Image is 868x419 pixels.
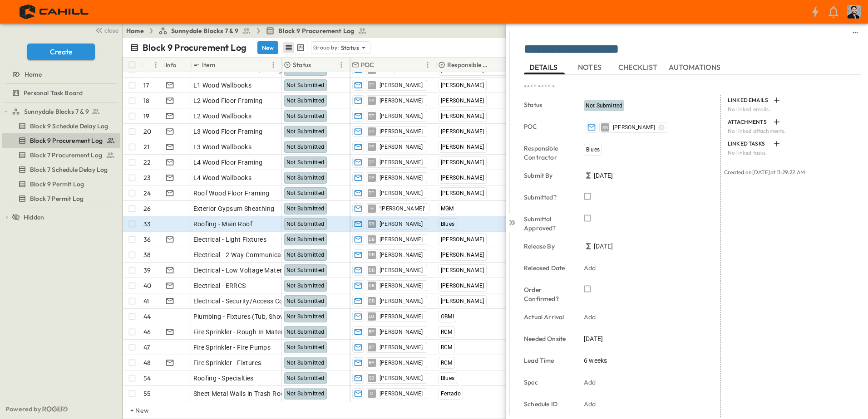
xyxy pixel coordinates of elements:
img: Profile Picture [847,5,861,19]
p: 48 [143,358,151,367]
span: [PERSON_NAME] [380,190,423,197]
p: 47 [143,343,150,352]
p: Add [584,400,596,409]
span: Not Submitted [286,283,325,289]
span: [DATE] [594,242,613,251]
span: [PERSON_NAME] [380,375,423,382]
span: Not Submitted [286,298,325,304]
span: DB [369,254,375,255]
span: MGM [441,205,454,212]
p: 33 [143,219,151,229]
span: Fire Sprinkler - Fixtures [193,358,261,367]
span: Block 7 Permit Log [30,194,84,203]
span: Block 9 Schedule Delay Log [30,122,108,131]
p: Status [293,60,311,69]
span: AUTOMATIONS [669,63,723,71]
span: [PERSON_NAME] [441,159,484,166]
span: RP [369,362,375,363]
span: [PERSON_NAME] [380,359,423,366]
p: POC [524,122,571,131]
span: Not Submitted [286,205,325,212]
p: Responsible Contractor [524,144,571,162]
p: 44 [143,312,151,321]
span: [PERSON_NAME] [380,143,423,151]
span: L3 Wood Wallbooks [193,142,252,151]
p: Release By [524,242,571,251]
button: sidedrawer-menu [850,27,861,38]
span: CHECKLIST [618,63,660,71]
p: Item [202,60,215,69]
p: 40 [143,281,151,290]
span: Not Submitted [286,190,325,196]
span: RP [369,331,375,332]
p: 36 [143,235,151,244]
span: L1 Wood Wallbooks [193,81,252,90]
span: C [370,393,373,394]
p: Actual Arrival [524,312,571,322]
span: Roofing - Specialties [193,374,254,383]
span: [PERSON_NAME] [380,128,423,135]
span: Hidden [24,213,44,222]
span: Sunnydale Blocks 7 & 9 [171,26,239,35]
span: [PERSON_NAME] [380,328,423,336]
span: Electrical - ERRCS [193,281,246,290]
span: Blues [586,146,600,153]
span: [PERSON_NAME] [441,190,484,196]
span: TP [369,193,375,193]
span: 6 weeks [584,356,607,365]
span: Block 9 Procurement Log [30,136,103,145]
span: [PERSON_NAME] [441,267,484,273]
p: + New [130,406,136,415]
span: Fire Sprinkler - Rough In Materials [193,327,294,336]
span: Blues [441,375,455,381]
span: DETAILS [529,63,559,71]
p: 41 [143,297,149,306]
span: [PERSON_NAME] [441,144,484,150]
div: test [2,162,120,177]
p: 23 [143,173,151,182]
div: test [2,104,120,119]
span: Not Submitted [286,221,325,227]
p: Add [584,263,596,273]
span: Not Submitted [286,375,325,381]
span: Block 9 Permit Log [30,180,84,189]
p: 22 [143,158,151,167]
p: No linked emails. [728,106,855,113]
p: Spec [524,378,571,387]
span: '[PERSON_NAME]' [380,205,425,212]
span: RP [369,347,375,347]
p: 46 [143,327,151,336]
span: Not Submitted [286,236,325,243]
p: Submit By [524,171,571,180]
span: L4 Wood Floor Framing [193,158,263,167]
span: [PERSON_NAME] [380,297,423,305]
p: Submitted? [524,193,571,202]
span: TP [369,177,375,178]
span: NOTES [578,63,603,71]
span: Not Submitted [286,159,325,166]
span: [PERSON_NAME] [380,97,423,104]
span: RCM [441,360,453,366]
span: Electrical - Security/Access Control [193,297,297,306]
button: New [257,41,278,54]
span: Electrical - Low Voltage Material for Tel/Data [193,266,326,275]
span: Not Submitted [286,97,325,104]
button: Sort [376,60,386,70]
div: test [2,177,120,191]
span: close [104,26,118,35]
span: Not Submitted [286,313,325,320]
p: Schedule ID [524,400,571,409]
span: Block 7 Schedule Delay Log [30,165,108,174]
span: Not Submitted [286,267,325,273]
span: TP [369,162,375,162]
button: Create [27,44,95,60]
span: Roof Wood Floor Framing [193,189,270,198]
p: Add [584,312,596,322]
